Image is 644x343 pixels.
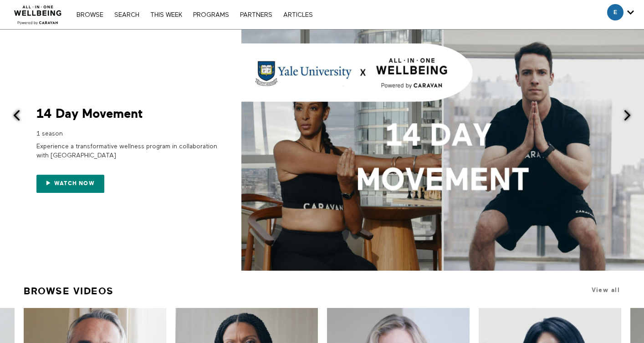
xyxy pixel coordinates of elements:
a: View all [592,287,620,293]
a: Search [110,12,144,18]
a: Browse Videos [24,282,114,301]
nav: Primary [72,10,317,19]
a: THIS WEEK [146,12,187,18]
a: Browse [72,12,108,18]
a: PROGRAMS [189,12,234,18]
a: ARTICLES [279,12,317,18]
a: PARTNERS [235,12,277,18]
